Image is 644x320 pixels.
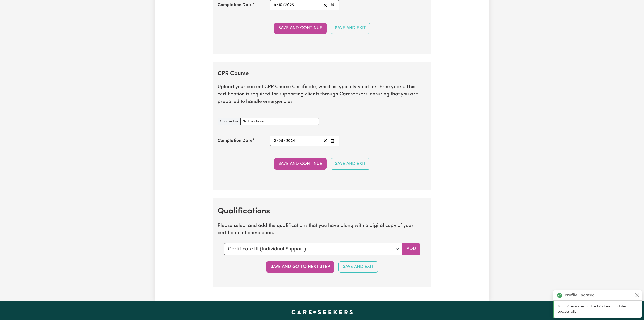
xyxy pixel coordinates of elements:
[565,292,595,298] strong: Profile updated
[278,139,281,143] span: 0
[329,137,336,144] button: Enter the Completion Date of your CPR Course
[331,23,370,34] button: Save and Exit
[274,2,276,9] input: --
[276,139,278,143] span: /
[338,261,378,273] button: Save and Exit
[402,243,420,255] button: Add selected qualification
[218,222,426,237] p: Please select and add the qualifications that you have along with a digital copy of your certific...
[218,138,253,144] label: Completion Date
[321,2,329,9] button: Clear date
[274,137,276,144] input: --
[218,84,426,105] p: Upload your current CPR Course Certificate, which is typically valid for three years. This certif...
[284,139,286,143] span: /
[218,2,253,8] label: Completion Date
[266,261,334,273] button: Save and go to next step
[329,2,336,9] button: Enter the Completion Date of your First Aid Course
[218,71,426,77] h2: CPR Course
[285,2,294,9] input: ----
[276,3,278,7] span: /
[283,3,285,7] span: /
[274,158,327,169] button: Save and Continue
[321,137,329,144] button: Clear date
[331,158,370,169] button: Save and Exit
[278,2,283,9] input: --
[286,137,295,144] input: ----
[291,310,353,314] a: Careseekers home page
[279,137,284,144] input: --
[218,206,426,216] h2: Qualifications
[274,23,327,34] button: Save and Continue
[634,292,640,298] button: Close
[558,304,639,315] p: Your careworker profile has been updated successfully!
